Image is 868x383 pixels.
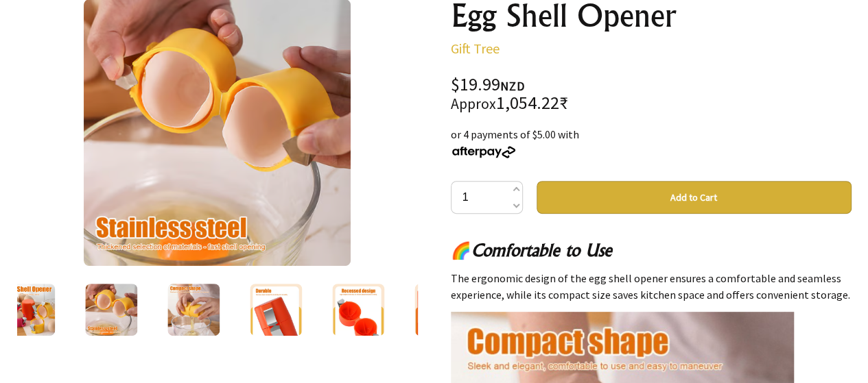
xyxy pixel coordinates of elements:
[537,181,852,214] button: Add to Cart
[250,284,302,336] img: Egg Shell Opener
[500,78,525,94] span: NZD
[414,284,467,336] img: Egg Shell Opener
[85,284,137,336] img: Egg Shell Opener
[332,284,384,336] img: Egg Shell Opener
[451,76,852,112] div: $19.99 1,054.22₹
[451,240,471,260] strong: 🌈
[451,40,500,57] a: Gift Tree
[451,95,496,113] small: Approx
[471,240,612,260] strong: Comfortable to Use
[451,270,852,303] p: The ergonomic design of the egg shell opener ensures a comfortable and seamless experience, while...
[3,284,55,336] img: Egg Shell Opener
[451,126,852,159] div: or 4 payments of $5.00 with
[451,146,517,158] img: Afterpay
[167,284,220,336] img: Egg Shell Opener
